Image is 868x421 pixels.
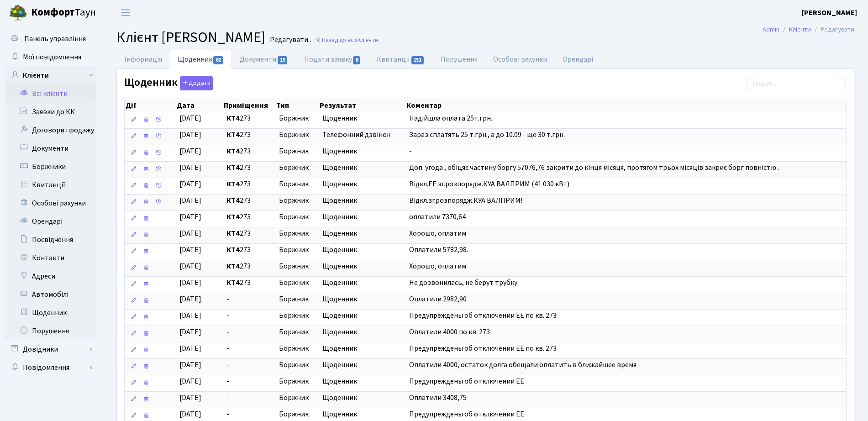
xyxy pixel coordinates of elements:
[179,179,201,189] span: [DATE]
[226,278,240,288] b: КТ4
[322,228,402,239] span: Щоденник
[179,245,201,255] span: [DATE]
[322,327,402,337] span: Щоденник
[179,294,201,304] span: [DATE]
[409,113,492,123] span: Надійшла оплата 25т.грн.
[316,36,378,44] a: Назад до всіхКлієнти
[179,261,201,271] span: [DATE]
[232,50,296,69] a: Документи
[116,50,170,69] a: Інформація
[789,25,811,34] a: Клієнти
[179,163,201,173] span: [DATE]
[125,99,176,112] th: Дії
[322,195,402,206] span: Щоденник
[5,267,96,285] a: Адреси
[5,84,96,103] a: Всі клієнти
[279,113,315,124] span: Боржник
[226,146,240,156] b: КТ4
[5,285,96,304] a: Автомобілі
[116,27,265,48] span: Клієнт [PERSON_NAME]
[322,343,402,354] span: Щоденник
[322,294,402,305] span: Щоденник
[226,113,272,124] span: 273
[226,113,240,123] b: КТ4
[409,179,569,189] span: Відкл.ЕЕ зг.розпорядж.КУА ВАЛПРИМ (41 030 кВт)
[5,139,96,158] a: Документи
[322,310,402,321] span: Щоденник
[811,25,854,35] li: Редагувати
[278,56,288,64] span: 15
[405,99,846,112] th: Коментар
[409,294,467,304] span: Оплатили 2982,90
[322,179,402,189] span: Щоденник
[31,5,75,20] b: Комфорт
[5,176,96,194] a: Квитанції
[176,99,223,112] th: Дата
[226,163,272,173] span: 273
[279,376,315,387] span: Боржник
[279,393,315,403] span: Боржник
[5,322,96,340] a: Порушення
[31,5,96,21] span: Таун
[409,278,517,288] span: Не дозвонилась, не берут трубку
[179,113,201,123] span: [DATE]
[179,195,201,205] span: [DATE]
[179,278,201,288] span: [DATE]
[5,358,96,377] a: Повідомлення
[179,228,201,238] span: [DATE]
[179,212,201,222] span: [DATE]
[268,36,311,44] small: Редагувати .
[409,327,490,337] span: Оплатили 4000 по кв. 273
[5,103,96,121] a: Заявки до КК
[5,304,96,322] a: Щоденник
[226,360,272,370] span: -
[179,130,201,140] span: [DATE]
[409,245,468,255] span: Оплатили 5782,98.
[226,146,272,157] span: 273
[279,278,315,288] span: Боржник
[179,310,201,321] span: [DATE]
[226,212,272,222] span: 273
[5,30,96,48] a: Панель управління
[322,393,402,403] span: Щоденник
[226,163,240,173] b: КТ4
[226,130,240,140] b: КТ4
[279,195,315,206] span: Боржник
[226,195,240,205] b: КТ4
[179,343,201,353] span: [DATE]
[23,52,81,62] span: Мої повідомлення
[226,310,272,321] span: -
[279,163,315,173] span: Боржник
[226,261,240,271] b: КТ4
[322,261,402,272] span: Щоденник
[409,310,557,321] span: Предупреждены об отключении ЕЕ по кв. 273
[226,179,240,189] b: КТ4
[5,231,96,249] a: Посвідчення
[555,50,601,69] a: Орендарі
[179,376,201,386] span: [DATE]
[322,130,402,140] span: Телефонний дзвінок
[322,360,402,370] span: Щоденник
[409,163,779,173] span: Доп. угода , обіцяє частину боргу 57076,76 закрити до кінця місяця, протягом трьох місяців закриє...
[279,360,315,370] span: Боржник
[279,130,315,140] span: Боржник
[279,179,315,189] span: Боржник
[279,212,315,222] span: Боржник
[279,310,315,321] span: Боржник
[226,195,272,206] span: 273
[279,343,315,354] span: Боржник
[322,278,402,288] span: Щоденник
[802,8,857,18] b: [PERSON_NAME]
[409,195,522,205] span: Відкл.зг.розпорядж.КУА ВАЛПРИМ!
[178,75,213,91] a: Додати
[409,212,466,222] span: оплатили 7370,64
[5,340,96,358] a: Довідники
[763,25,779,34] a: Admin
[226,228,240,238] b: КТ4
[9,4,27,22] img: logo.png
[409,376,524,386] span: Предупреждены об отключении ЕЕ
[124,76,213,90] label: Щоденник
[226,393,272,403] span: -
[322,212,402,222] span: Щоденник
[322,245,402,255] span: Щоденник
